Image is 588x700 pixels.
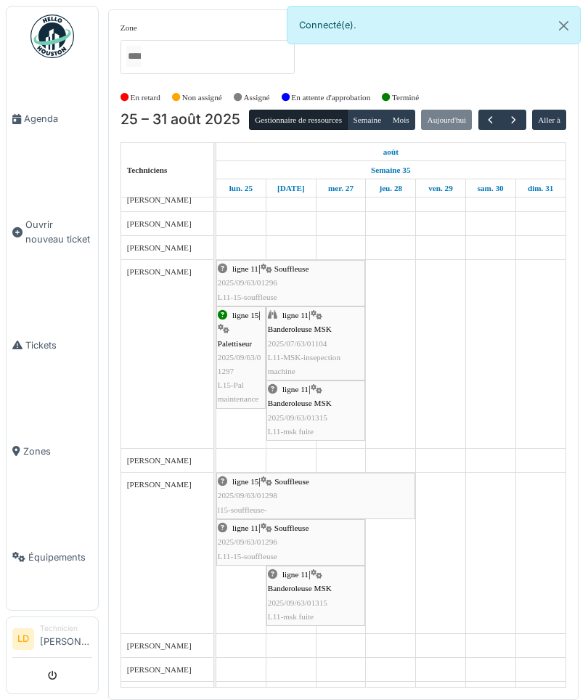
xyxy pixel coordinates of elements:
[218,339,252,348] span: Palettiseur
[474,179,507,198] a: 30 août 2025
[218,353,261,375] span: 2025/09/63/01297
[121,111,240,129] h2: 25 – 31 août 2025
[7,172,98,292] a: Ouvrir nouveau ticket
[268,584,332,593] span: Banderoleuse MSK
[218,278,277,287] span: 2025/09/63/01296
[7,66,98,172] a: Agenda
[375,179,406,198] a: 28 août 2025
[127,219,192,228] span: [PERSON_NAME]
[218,475,414,517] div: |
[25,338,92,352] span: Tickets
[121,22,137,34] label: Zone
[367,161,414,179] a: Semaine 35
[127,641,192,650] span: [PERSON_NAME]
[478,110,502,131] button: Précédent
[7,398,98,504] a: Zones
[268,309,364,378] div: |
[40,623,92,634] div: Technicien
[232,524,258,532] span: ligne 11
[127,166,168,174] span: Techniciens
[547,7,580,45] button: Close
[502,110,526,131] button: Suivant
[23,444,92,458] span: Zones
[380,143,402,161] a: 25 août 2025
[268,568,364,624] div: |
[218,491,277,500] span: 2025/09/63/01298
[282,311,309,320] span: ligne 11
[268,598,327,607] span: 2025/09/63/01315
[268,353,340,375] span: L11-MSK-insepection machine
[12,628,34,650] li: LD
[25,218,92,245] span: Ouvrir nouveau ticket
[324,179,357,198] a: 27 août 2025
[274,179,309,198] a: 26 août 2025
[218,380,259,403] span: L15-Pal maintenance
[182,91,222,104] label: Non assigné
[532,110,566,130] button: Aller à
[131,91,160,104] label: En retard
[226,179,256,198] a: 25 août 2025
[347,110,387,130] button: Semaine
[268,383,364,439] div: |
[268,339,327,348] span: 2025/07/63/01104
[218,262,364,304] div: |
[282,385,309,394] span: ligne 11
[291,91,370,104] label: En attente d'approbation
[232,477,258,486] span: ligne 15
[127,195,192,204] span: [PERSON_NAME]
[218,537,277,546] span: 2025/09/63/01296
[24,112,92,126] span: Agenda
[232,264,258,273] span: ligne 11
[274,477,309,486] span: Souffleuse
[218,505,267,514] span: l15-souffleuse-
[30,15,74,58] img: Badge_color-CXgf-gQk.svg
[249,110,348,130] button: Gestionnaire de ressources
[12,623,92,658] a: LD Technicien[PERSON_NAME]
[218,293,277,301] span: L11-15-souffleuse
[268,427,314,436] span: L11-msk fuite
[268,399,332,407] span: Banderoleuse MSK
[218,309,264,406] div: |
[127,456,192,465] span: [PERSON_NAME]
[40,623,92,654] li: [PERSON_NAME]
[421,110,472,130] button: Aujourd'hui
[127,243,192,252] span: [PERSON_NAME]
[392,91,419,104] label: Terminé
[386,110,415,130] button: Mois
[232,311,258,320] span: ligne 15
[268,325,332,333] span: Banderoleuse MSK
[274,264,309,273] span: Souffleuse
[28,550,92,564] span: Équipements
[127,480,192,489] span: [PERSON_NAME]
[524,179,557,198] a: 31 août 2025
[287,6,581,44] div: Connecté(e).
[218,552,277,561] span: L11-15-souffleuse
[127,665,192,674] span: [PERSON_NAME]
[282,570,309,579] span: ligne 11
[218,521,364,563] div: |
[268,612,314,621] span: L11-msk fuite
[7,292,98,398] a: Tickets
[126,46,141,67] input: Tous
[244,91,270,104] label: Assigné
[7,504,98,610] a: Équipements
[425,179,457,198] a: 29 août 2025
[268,413,327,422] span: 2025/09/63/01315
[127,267,192,276] span: [PERSON_NAME]
[274,524,309,532] span: Souffleuse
